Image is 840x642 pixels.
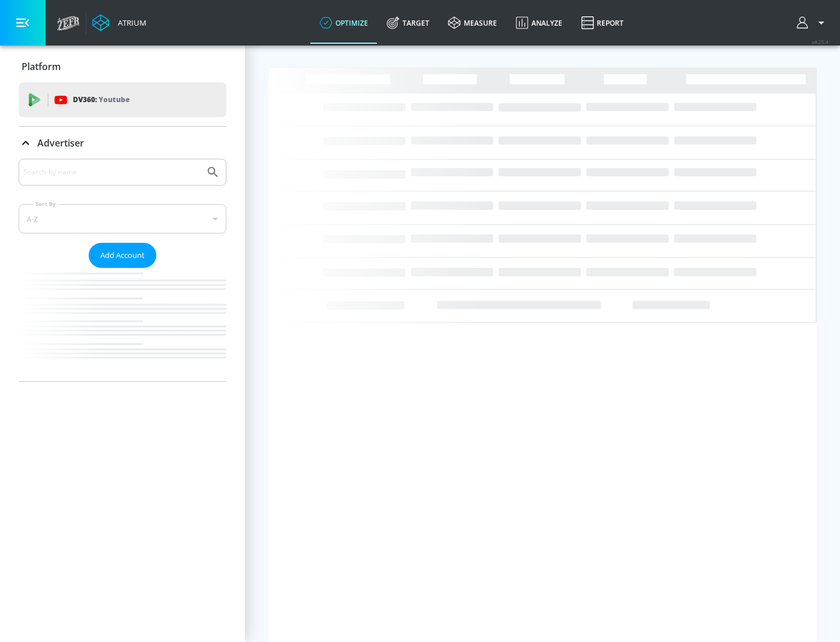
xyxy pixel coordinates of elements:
[812,39,828,45] span: v 4.25.4
[92,14,146,32] a: Atrium
[506,2,572,44] a: Analyze
[22,60,61,73] p: Platform
[19,82,226,117] div: DV360: Youtube
[310,2,377,44] a: optimize
[100,249,145,262] span: Add Account
[113,18,146,28] div: Atrium
[23,165,200,180] input: Search by name
[439,2,506,44] a: measure
[19,204,226,233] div: A-Z
[73,93,129,106] p: DV360:
[572,2,633,44] a: Report
[19,159,226,381] div: Advertiser
[19,127,226,159] div: Advertiser
[37,137,84,149] p: Advertiser
[99,93,129,106] p: Youtube
[19,50,226,83] div: Platform
[33,200,58,208] label: Sort By
[89,243,156,268] button: Add Account
[377,2,439,44] a: Target
[19,268,226,381] nav: list of Advertiser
